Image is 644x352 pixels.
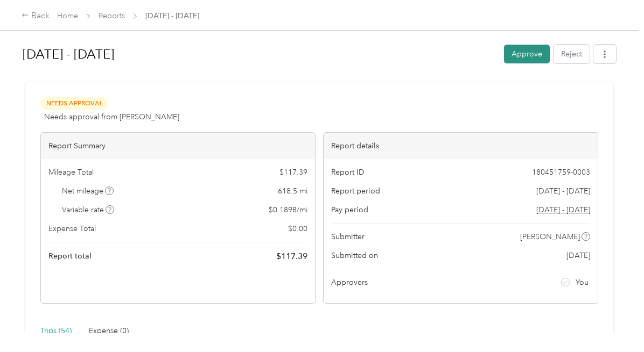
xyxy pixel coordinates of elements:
span: 180451759-0003 [532,167,590,178]
span: [PERSON_NAME] [520,231,580,242]
span: [DATE] [566,250,590,261]
div: Expense (0) [89,325,129,337]
span: Approvers [331,277,368,288]
span: $ 0.1898 / mi [269,204,307,215]
span: Variable rate [62,204,115,215]
span: [DATE] - [DATE] [145,10,199,21]
span: $ 0.00 [288,223,307,234]
span: Needs approval from [PERSON_NAME] [44,111,179,123]
button: Approve [504,45,550,63]
span: Submitter [331,231,365,242]
span: $ 117.39 [279,167,307,178]
span: Submitted on [331,250,378,261]
span: [DATE] - [DATE] [536,185,590,197]
div: Report Summary [41,133,315,159]
span: Report ID [331,167,365,178]
span: Pay period [331,204,368,215]
span: 618.5 mi [278,185,307,197]
span: Report period [331,185,380,197]
h1: Sep 1 - 30, 2025 [23,41,496,67]
div: Back [22,10,50,23]
span: $ 117.39 [276,250,307,263]
span: Expense Total [48,223,96,234]
div: Trips (54) [40,325,72,337]
div: Report details [324,133,598,159]
a: Home [57,11,78,20]
span: Go to pay period [536,204,590,215]
span: Mileage Total [48,167,94,178]
span: Net mileage [62,185,114,197]
span: Report total [48,250,92,262]
span: Needs Approval [40,97,108,110]
span: You [576,277,589,288]
a: Reports [99,11,125,20]
iframe: Everlance-gr Chat Button Frame [584,292,644,352]
button: Reject [554,45,590,63]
